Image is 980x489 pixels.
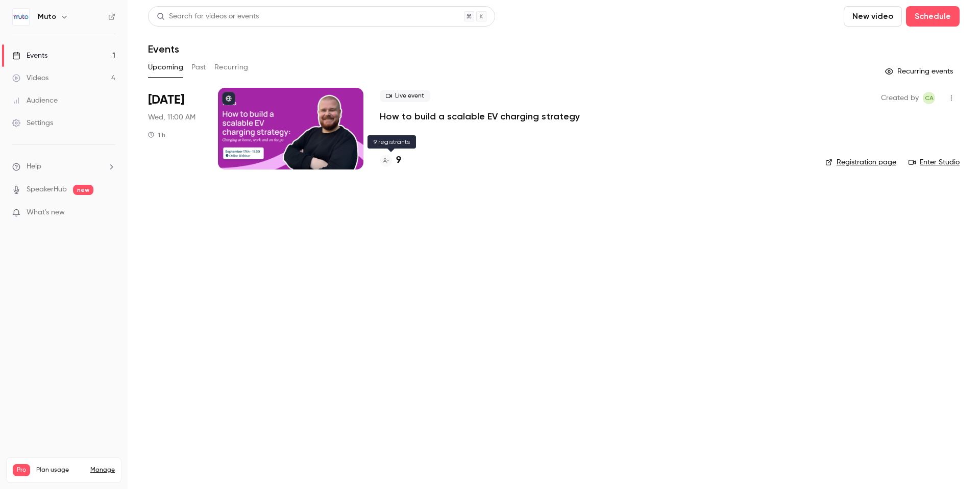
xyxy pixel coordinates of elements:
[825,157,896,167] a: Registration page
[157,11,259,22] div: Search for videos or events
[148,92,184,108] span: [DATE]
[36,466,84,474] span: Plan usage
[27,184,67,195] a: SpeakerHub
[909,157,960,167] a: Enter Studio
[881,92,919,104] span: Created by
[73,185,93,195] span: new
[148,112,195,123] span: Wed, 11:00 AM
[906,6,960,27] button: Schedule
[396,154,401,167] h4: 9
[148,43,179,55] h1: Events
[380,90,430,102] span: Live event
[880,63,960,80] button: Recurring events
[191,59,206,76] button: Past
[925,92,934,104] span: CA
[148,59,183,76] button: Upcoming
[38,12,56,22] h6: Muto
[103,208,115,217] iframe: Noticeable Trigger
[12,73,48,83] div: Videos
[12,95,58,106] div: Audience
[148,88,202,169] div: Sep 17 Wed, 11:00 AM (Europe/Brussels)
[148,131,165,139] div: 1 h
[13,464,30,476] span: Pro
[214,59,249,76] button: Recurring
[13,9,29,25] img: Muto
[12,51,47,61] div: Events
[27,207,65,218] span: What's new
[923,92,935,104] span: Catalina Assennato
[380,154,401,167] a: 9
[12,161,115,172] li: help-dropdown-opener
[380,110,580,123] a: How to build a scalable EV charging strategy
[90,466,115,474] a: Manage
[844,6,902,27] button: New video
[12,118,53,128] div: Settings
[27,161,41,172] span: Help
